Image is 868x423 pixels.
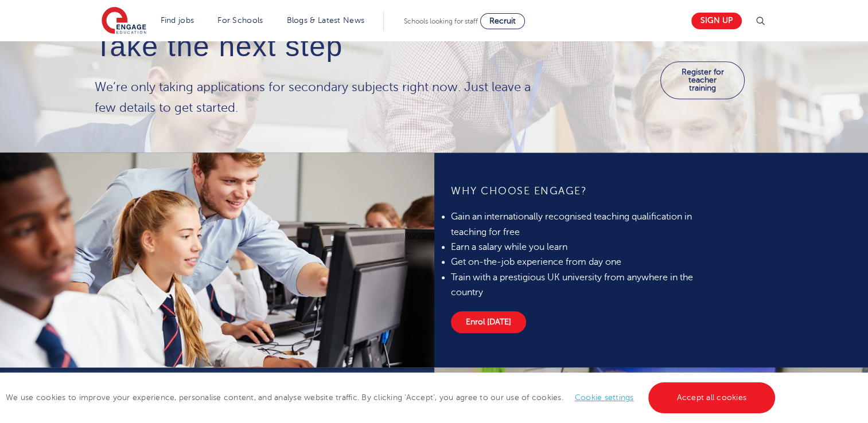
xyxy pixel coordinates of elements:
[161,16,194,25] a: Find jobs
[648,382,776,413] a: Accept all cookies
[102,7,146,36] img: Engage Education
[451,311,526,333] a: Enrol [DATE]
[489,17,516,25] span: Recruit
[217,16,263,25] a: For Schools
[95,77,549,118] p: We’re only taking applications for secondary subjects right now. Just leave a few details to get ...
[575,393,634,402] a: Cookie settings
[404,17,478,25] span: Schools looking for staff
[95,31,549,62] h4: Take the next step
[451,240,704,254] li: Earn a salary while you learn
[451,184,704,198] h4: WHY CHOOSE ENGAGE?
[451,254,704,269] li: Get on-the-job experience from day one
[480,13,525,29] a: Recruit
[6,393,778,402] span: We use cookies to improve your experience, personalise content, and analyse website traffic. By c...
[287,16,365,25] a: Blogs & Latest News
[691,13,742,29] a: Sign up
[451,209,704,240] li: Gain an internationally recognised teaching qualification in teaching for free
[660,61,745,99] a: Register for teacher training
[451,270,704,300] li: Train with a prestigious UK university from anywhere in the country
